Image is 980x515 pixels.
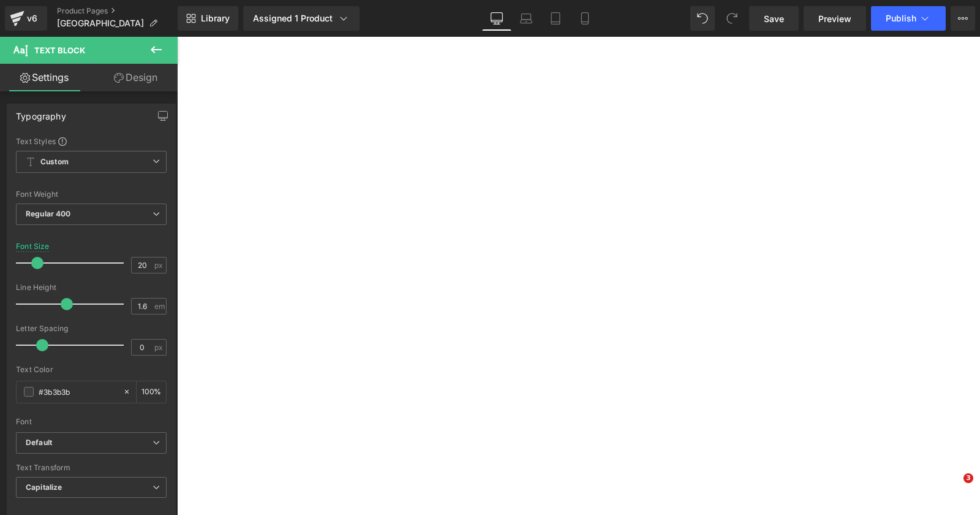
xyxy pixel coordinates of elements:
span: em [154,302,165,310]
a: Mobile [570,6,600,31]
span: [GEOGRAPHIC_DATA] [57,18,144,28]
span: Preview [818,12,851,25]
div: Assigned 1 Product [253,12,350,25]
button: Undo [690,6,715,31]
b: Custom [40,157,69,167]
a: Product Pages [57,6,178,16]
a: Laptop [511,6,541,31]
div: Text Color [16,365,167,374]
button: Redo [720,6,744,31]
div: Text Transform [16,464,167,472]
span: Library [201,13,230,24]
button: More [951,6,975,31]
div: Font Size [16,242,50,251]
div: v6 [24,10,40,26]
button: Publish [871,6,946,31]
div: Line Height [16,283,167,292]
i: Default [26,438,52,448]
a: Design [91,64,180,91]
div: Font Weight [16,190,167,199]
div: % [137,381,166,403]
a: New Library [178,6,238,31]
div: Typography [16,104,66,121]
a: Preview [804,6,866,31]
input: Color [39,385,117,399]
a: Tablet [541,6,570,31]
b: Capitalize [26,483,62,492]
span: px [154,343,165,351]
span: px [154,261,165,269]
div: Font [16,418,167,426]
a: Desktop [482,6,511,31]
a: v6 [5,6,47,31]
div: Text Styles [16,136,167,146]
div: Letter Spacing [16,324,167,333]
iframe: Intercom live chat [938,473,968,503]
span: Save [764,12,784,25]
b: Regular 400 [26,209,71,218]
span: Publish [886,13,916,23]
span: Text Block [34,45,85,55]
span: 3 [963,473,973,483]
